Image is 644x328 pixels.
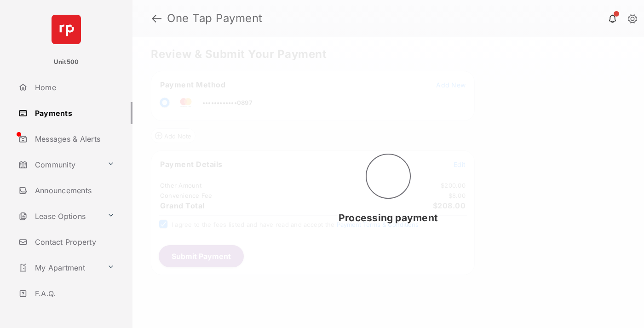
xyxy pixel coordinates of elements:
[339,212,438,224] span: Processing payment
[15,76,132,98] a: Home
[15,257,103,279] a: My Apartment
[54,58,79,67] p: Unit500
[15,128,132,150] a: Messages & Alerts
[15,282,132,305] a: F.A.Q.
[15,102,132,124] a: Payments
[15,205,103,227] a: Lease Options
[15,231,132,253] a: Contact Property
[167,13,263,24] strong: One Tap Payment
[15,179,132,201] a: Announcements
[52,15,81,44] img: svg+xml;base64,PHN2ZyB4bWxucz0iaHR0cDovL3d3dy53My5vcmcvMjAwMC9zdmciIHdpZHRoPSI2NCIgaGVpZ2h0PSI2NC...
[15,154,103,176] a: Community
